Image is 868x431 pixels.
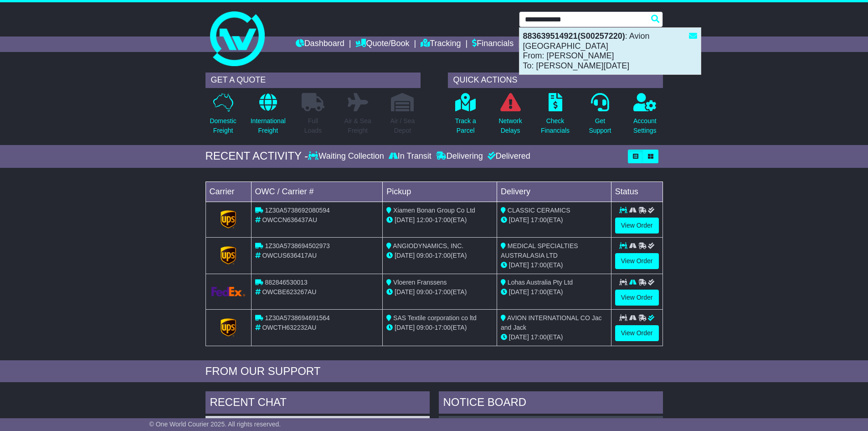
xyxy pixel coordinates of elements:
a: AccountSettings [633,93,657,140]
div: QUICK ACTIONS [448,73,663,88]
span: 17:00 [435,324,451,331]
span: [DATE] [395,324,415,331]
div: RECENT ACTIVITY - [205,150,308,163]
a: View Order [615,218,659,234]
span: 882846530013 [265,279,307,286]
div: GET A QUOTE [205,73,421,88]
span: 17:00 [531,288,547,296]
a: Dashboard [296,36,344,52]
span: 09:00 [416,288,432,296]
div: (ETA) [501,287,607,297]
a: Financials [472,36,514,52]
a: InternationalFreight [250,93,286,140]
div: Delivering [434,151,485,161]
a: Tracking [421,36,461,52]
td: OWC / Carrier # [251,182,383,202]
span: AVION INTERNATIONAL CO Jac and Jack [501,314,602,331]
p: Domestic Freight [210,116,236,135]
td: Pickup [383,182,497,202]
img: GetCarrierServiceLogo [221,210,236,228]
span: 09:00 [416,252,432,259]
span: 1Z30A5738694502973 [265,242,329,249]
div: - (ETA) [386,251,493,260]
a: Quote/Book [355,36,409,52]
img: GetCarrierServiceLogo [221,318,236,337]
p: Air / Sea Depot [390,116,415,135]
span: 17:00 [435,288,451,296]
span: [DATE] [509,333,529,341]
span: [DATE] [509,288,529,296]
a: CheckFinancials [540,93,570,140]
a: NetworkDelays [498,93,522,140]
div: FROM OUR SUPPORT [205,365,663,378]
span: 17:00 [435,252,451,259]
span: 17:00 [435,216,451,223]
span: CLASSIC CERAMICS [508,207,570,214]
img: GetCarrierServiceLogo [211,287,246,296]
span: [DATE] [395,252,415,259]
div: Delivered [485,151,530,161]
td: Carrier [205,182,251,202]
a: GetSupport [588,93,611,140]
p: Get Support [589,116,611,135]
span: [DATE] [509,216,529,223]
a: Track aParcel [455,93,477,140]
p: Check Financials [541,116,570,135]
span: 17:00 [531,216,547,223]
span: © One World Courier 2025. All rights reserved. [149,421,281,428]
span: Lohas Australia Pty Ltd [508,279,573,286]
a: View Order [615,325,659,341]
span: [DATE] [509,261,529,269]
div: (ETA) [501,332,607,342]
p: Track a Parcel [455,116,476,135]
span: Vloeren Franssens [393,279,447,286]
div: : Avion [GEOGRAPHIC_DATA] From: [PERSON_NAME] To: [PERSON_NAME][DATE] [519,28,701,74]
p: Account Settings [633,116,657,135]
strong: 883639514921(S00257220) [523,31,625,41]
a: View Order [615,253,659,269]
img: GetCarrierServiceLogo [221,246,236,265]
span: ANGIODYNAMICS, INC. [393,242,463,249]
a: View Order [615,290,659,306]
span: 17:00 [531,261,547,269]
p: Full Loads [302,116,324,135]
span: 1Z30A5738692080594 [265,207,329,214]
div: RECENT CHAT [205,391,430,416]
span: [DATE] [395,288,415,296]
div: - (ETA) [386,215,493,225]
p: Air & Sea Freight [344,116,371,135]
div: NOTICE BOARD [439,391,663,416]
p: International Freight [251,116,286,135]
div: (ETA) [501,215,607,225]
span: MEDICAL SPECIALTIES AUSTRALASIA LTD [501,242,578,259]
td: Status [611,182,663,202]
p: Network Delays [498,116,522,135]
div: - (ETA) [386,287,493,297]
span: 17:00 [531,333,547,341]
div: (ETA) [501,260,607,270]
span: SAS Textile corporation co ltd [393,314,477,322]
span: 1Z30A5738694691564 [265,314,329,322]
div: - (ETA) [386,323,493,332]
span: Xiamen Bonan Group Co Ltd [393,207,475,214]
div: Waiting Collection [308,151,386,161]
span: 12:00 [416,216,432,223]
span: OWCBE623267AU [262,288,316,296]
span: OWCCN636437AU [262,216,317,223]
span: [DATE] [395,216,415,223]
div: In Transit [386,151,434,161]
td: Delivery [497,182,611,202]
span: OWCTH632232AU [262,324,316,331]
span: OWCUS636417AU [262,252,317,259]
a: DomesticFreight [209,93,236,140]
span: 09:00 [416,324,432,331]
